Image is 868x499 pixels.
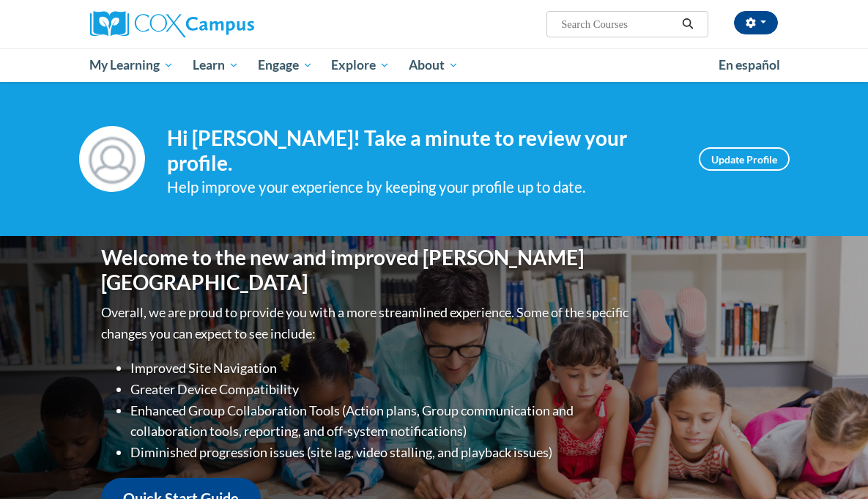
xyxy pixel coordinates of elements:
[809,440,856,487] iframe: Button to launch messaging window
[101,302,632,344] p: Overall, we are proud to provide you with a more streamlined experience. Some of the specific cha...
[79,48,790,82] div: Main menu
[331,56,390,74] span: Explore
[79,126,145,192] img: Profile Image
[183,48,248,82] a: Learn
[81,48,184,82] a: My Learning
[322,48,399,82] a: Explore
[719,57,780,73] span: En español
[193,56,239,74] span: Learn
[409,56,459,74] span: About
[699,147,790,171] a: Update Profile
[101,245,632,295] h1: Welcome to the new and improved [PERSON_NAME][GEOGRAPHIC_DATA]
[130,379,632,400] li: Greater Device Compatibility
[130,442,632,463] li: Diminished progression issues (site lag, video stalling, and playback issues)
[90,11,254,37] img: Cox Campus
[248,48,322,82] a: Engage
[130,400,632,443] li: Enhanced Group Collaboration Tools (Action plans, Group communication and collaboration tools, re...
[90,11,305,37] a: Cox Campus
[258,56,313,74] span: Engage
[130,358,632,379] li: Improved Site Navigation
[167,126,677,175] h4: Hi [PERSON_NAME]! Take a minute to review your profile.
[709,50,790,81] a: En español
[89,56,174,74] span: My Learning
[399,48,468,82] a: About
[167,175,677,199] div: Help improve your experience by keeping your profile up to date.
[560,15,677,33] input: Search Courses
[677,15,699,33] button: Search
[734,11,778,34] button: Account Settings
